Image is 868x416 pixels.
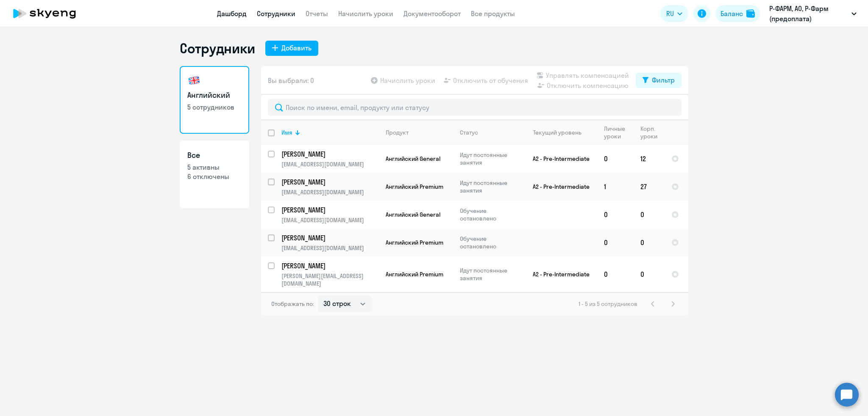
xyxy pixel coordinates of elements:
div: Корп. уроки [640,125,657,140]
p: Р-ФАРМ, АО, Р-Фарм (предоплата) [769,3,848,24]
td: 12 [634,145,665,173]
p: [EMAIL_ADDRESS][DOMAIN_NAME] [281,160,378,168]
div: Текущий уровень [533,129,581,136]
a: Сотрудники [257,9,295,18]
div: Продукт [386,129,453,136]
a: Дашборд [217,9,247,18]
span: 1 - 5 из 5 сотрудников [579,300,637,308]
a: [PERSON_NAME] [281,149,378,159]
span: RU [666,8,674,19]
span: Английский General [386,155,440,163]
div: Фильтр [652,75,675,85]
a: [PERSON_NAME] [281,233,378,242]
p: Идут постоянные занятия [460,179,518,194]
div: Баланс [721,8,743,19]
p: Обучение остановлено [460,207,518,222]
td: A2 - Pre-Intermediate [518,145,597,173]
span: Вы выбрали: 0 [268,75,314,85]
span: Английский Premium [386,183,443,190]
td: 0 [597,256,634,292]
span: Отображать по: [271,300,314,308]
p: [EMAIL_ADDRESS][DOMAIN_NAME] [281,244,378,252]
span: Английский General [386,211,440,218]
div: Текущий уровень [525,129,597,136]
h1: Сотрудники [180,40,255,57]
td: 0 [597,145,634,173]
div: Имя [281,129,378,136]
h3: Все [187,150,242,161]
img: balance [746,9,755,18]
div: Личные уроки [604,125,633,140]
div: Продукт [386,129,409,136]
td: A2 - Pre-Intermediate [518,256,597,292]
span: Английский Premium [386,270,443,278]
p: Идут постоянные занятия [460,151,518,166]
p: [PERSON_NAME] [281,233,377,242]
p: [PERSON_NAME] [281,149,377,159]
td: 1 [597,173,634,201]
td: 0 [634,229,665,256]
a: Документооборот [403,9,461,18]
p: Обучение остановлено [460,235,518,250]
a: [PERSON_NAME] [281,261,378,270]
div: Личные уроки [604,125,626,140]
button: Балансbalance [715,5,760,22]
p: Идут постоянные занятия [460,267,518,282]
a: Отчеты [306,9,328,18]
div: Корп. уроки [640,125,664,140]
button: Добавить [265,41,318,56]
div: Статус [460,129,478,136]
button: RU [660,5,688,22]
a: Английский5 сотрудников [180,66,249,134]
p: 5 активны [187,163,242,172]
td: 0 [597,201,634,229]
p: [PERSON_NAME] [281,205,377,215]
td: 0 [634,256,665,292]
h3: Английский [187,90,242,101]
button: Фильтр [636,73,682,88]
p: [PERSON_NAME] [281,261,377,270]
td: A2 - Pre-Intermediate [518,173,597,201]
img: english [187,74,201,87]
p: [EMAIL_ADDRESS][DOMAIN_NAME] [281,216,378,224]
td: 0 [597,229,634,256]
a: Все продукты [471,9,515,18]
div: Имя [281,129,292,136]
a: Начислить уроки [338,9,393,18]
span: Английский Premium [386,239,443,246]
p: [EMAIL_ADDRESS][DOMAIN_NAME] [281,188,378,196]
td: 0 [634,201,665,229]
p: 6 отключены [187,172,242,181]
div: Добавить [281,43,312,53]
td: 27 [634,173,665,201]
a: [PERSON_NAME] [281,205,378,215]
a: Все5 активны6 отключены [180,141,249,208]
a: [PERSON_NAME] [281,177,378,187]
div: Статус [460,129,518,136]
p: [PERSON_NAME] [281,177,377,187]
button: Р-ФАРМ, АО, Р-Фарм (предоплата) [765,3,861,24]
p: [PERSON_NAME][EMAIL_ADDRESS][DOMAIN_NAME] [281,272,378,287]
input: Поиск по имени, email, продукту или статусу [268,99,682,116]
p: 5 сотрудников [187,102,242,112]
